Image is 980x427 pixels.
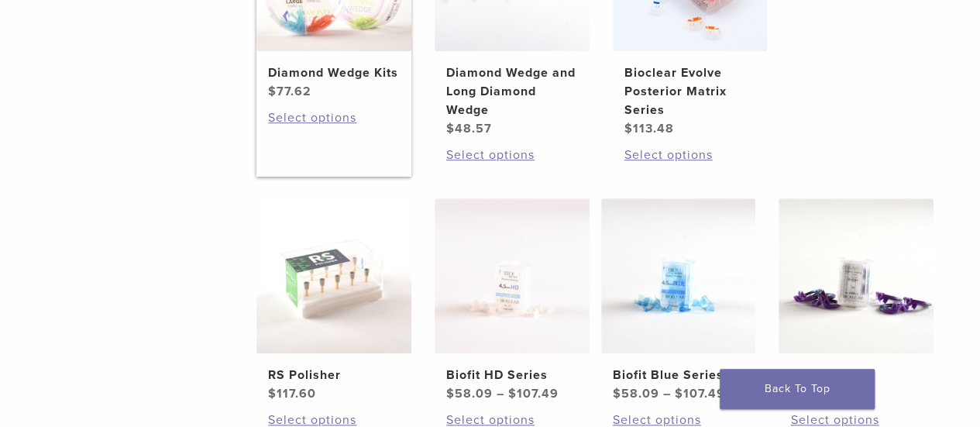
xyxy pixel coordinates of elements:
[675,386,683,401] span: $
[268,386,277,401] span: $
[446,146,578,164] a: Select options for “Diamond Wedge and Long Diamond Wedge”
[720,369,875,409] a: Back To Top
[435,198,590,353] img: Biofit HD Series
[613,386,621,401] span: $
[624,121,633,136] span: $
[268,386,316,401] bdi: 117.60
[663,386,671,401] span: –
[508,386,559,401] bdi: 107.49
[256,198,411,403] a: RS PolisherRS Polisher $117.60
[446,386,455,401] span: $
[268,84,277,99] span: $
[624,64,756,119] h2: Bioclear Evolve Posterior Matrix Series
[497,386,504,401] span: –
[624,121,674,136] bdi: 113.48
[446,366,578,384] h2: Biofit HD Series
[613,366,744,384] h2: Biofit Blue Series
[446,64,578,119] h2: Diamond Wedge and Long Diamond Wedge
[779,198,934,353] img: TwinRing
[446,121,455,136] span: $
[613,386,659,401] bdi: 58.09
[268,84,311,99] bdi: 77.62
[790,366,922,384] h2: TwinRing
[779,198,934,403] a: TwinRingTwinRing $258.72
[268,64,400,82] h2: Diamond Wedge Kits
[601,198,756,403] a: Biofit Blue SeriesBiofit Blue Series
[508,386,517,401] span: $
[675,386,725,401] bdi: 107.49
[268,366,400,384] h2: RS Polisher
[446,121,492,136] bdi: 48.57
[256,198,411,353] img: RS Polisher
[624,146,756,164] a: Select options for “Bioclear Evolve Posterior Matrix Series”
[446,386,493,401] bdi: 58.09
[435,198,590,403] a: Biofit HD SeriesBiofit HD Series
[601,198,756,353] img: Biofit Blue Series
[268,108,400,127] a: Select options for “Diamond Wedge Kits”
